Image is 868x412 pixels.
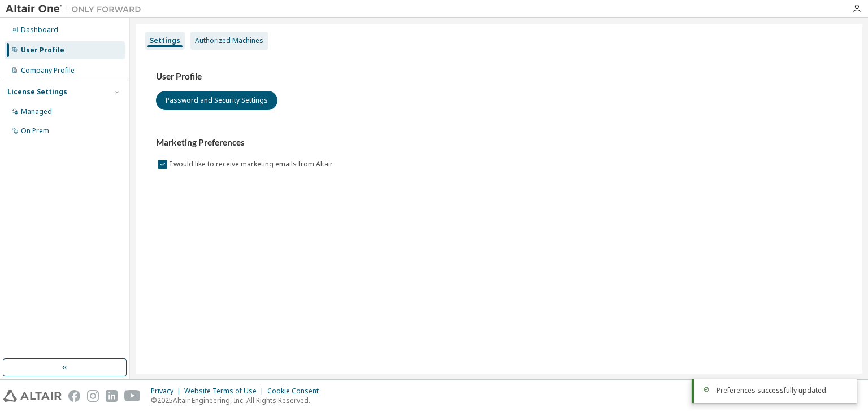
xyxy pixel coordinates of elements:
div: Managed [21,107,52,116]
button: Password and Security Settings [156,91,277,110]
h3: Marketing Preferences [156,137,842,148]
p: © 2025 Altair Engineering, Inc. All Rights Reserved. [151,396,325,405]
img: facebook.svg [68,390,80,402]
label: I would like to receive marketing emails from Altair [170,157,335,171]
div: Privacy [151,387,184,396]
img: youtube.svg [124,390,141,402]
div: Preferences successfully updated. [717,386,848,395]
div: On Prem [21,126,49,135]
img: linkedin.svg [106,390,118,402]
div: Settings [150,36,180,45]
div: User Profile [21,46,64,55]
div: License Settings [7,87,67,97]
div: Company Profile [21,66,75,75]
h3: User Profile [156,71,842,82]
img: Altair One [6,3,147,15]
div: Cookie Consent [267,387,325,396]
img: instagram.svg [87,390,99,402]
div: Website Terms of Use [184,387,267,396]
img: altair_logo.svg [3,390,62,402]
div: Authorized Machines [195,36,263,45]
div: Dashboard [21,25,58,34]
